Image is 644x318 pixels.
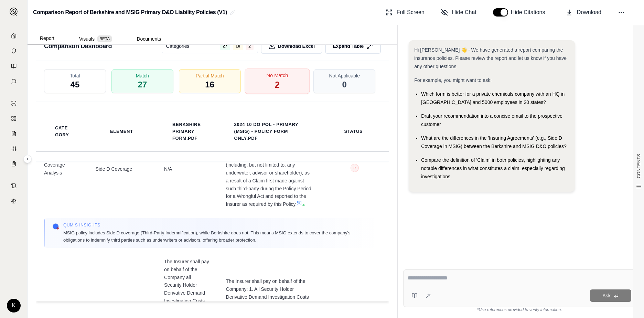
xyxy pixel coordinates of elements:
[63,222,373,228] span: Qumis INSIGHTS
[23,155,32,163] button: Expand sidebar
[602,293,610,298] span: Ask
[4,127,23,140] a: Claim Coverage
[102,124,141,139] th: Element
[452,8,476,17] span: Hide Chat
[47,120,79,142] th: Category
[4,179,23,193] a: Contract Analysis
[421,135,567,149] span: What are the differences in the 'Insuring Agreements' (e.g., Side D Coverage in MSIG) between the...
[124,33,173,44] button: Documents
[4,142,23,156] a: Custom Report
[28,33,67,44] button: Report
[52,223,59,230] img: Qumis
[383,6,427,19] button: Full Screen
[220,42,230,50] span: 27
[421,91,565,105] span: Which form is better for a private chemicals company with an HQ in [GEOGRAPHIC_DATA] and 5000 emp...
[351,164,359,174] button: ○
[226,130,312,208] span: The Insurer shall pay on behalf of the Company all Loss for which the Company is contractually ob...
[164,117,210,146] th: Berkshire Primary Form.pdf
[44,40,112,52] h3: Comparison Dashboard
[266,72,288,79] span: No Match
[164,165,210,173] span: N/A
[138,79,147,90] span: 27
[438,6,479,19] button: Hide Chat
[421,113,562,127] span: Draft your recommendation into a concise email to the prospective customer
[342,79,347,90] span: 0
[196,72,224,79] span: Partial Match
[67,33,124,44] button: Visuals
[636,154,642,178] span: CONTENTS
[162,39,258,53] button: Categories27162
[4,96,23,110] a: Single Policy
[4,112,23,125] a: Policy Comparisons
[563,6,604,19] button: Download
[4,157,23,171] a: Coverage Table
[353,165,357,171] span: ○
[397,8,425,17] span: Full Screen
[7,299,21,312] div: K
[233,42,243,50] span: 16
[590,289,631,302] button: Ask
[336,124,371,139] th: Status
[333,43,364,50] span: Expand Table
[414,47,567,69] span: Hi [PERSON_NAME] 👋 - We have generated a report comparing the insurance policies. Please review t...
[166,43,190,50] span: Categories
[205,79,214,90] span: 16
[4,59,23,73] a: Prompt Library
[71,79,80,90] span: 45
[63,229,373,244] span: MSIG policy includes Side D coverage (Third-Party Indemnification), while Berkshire does not. Thi...
[70,72,80,79] span: Total
[44,161,79,177] span: Coverage Analysis
[329,72,360,79] span: Not Applicable
[511,8,549,17] span: Hide Citations
[7,5,21,19] button: Expand sidebar
[97,35,112,42] span: BETA
[403,307,636,312] div: *Use references provided to verify information.
[4,74,23,88] a: Chat
[414,77,492,83] span: For example, you might want to ask:
[10,8,18,16] img: Expand sidebar
[261,39,322,54] button: Download Excel
[4,29,23,43] a: Home
[4,194,23,208] a: Legal Search Engine
[33,6,227,19] h2: Comparison Report of Berkshire and MSIG Primary D&O Liability Policies (V1)
[325,39,381,54] button: Expand Table
[4,44,23,58] a: Documents Vault
[226,117,312,146] th: 2024 10 DO POL - Primary (MSIG) - Policy Form Only.pdf
[96,165,148,173] span: Side D Coverage
[577,8,601,17] span: Download
[275,79,279,91] span: 2
[136,72,149,79] span: Match
[421,157,565,179] span: Compare the definition of 'Claim' in both policies, highlighting any notable differences in what ...
[278,43,315,50] span: Download Excel
[246,42,254,50] span: 2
